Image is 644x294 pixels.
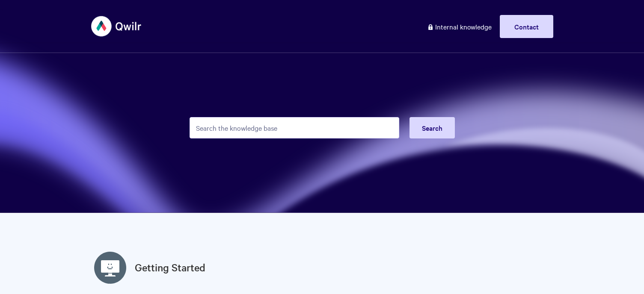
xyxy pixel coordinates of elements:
span: Search [422,123,442,132]
a: Getting Started [135,260,205,275]
input: Search the knowledge base [190,117,399,138]
img: Qwilr Help Center [91,10,142,42]
button: Search [410,117,455,138]
a: Contact [500,15,553,38]
a: Internal knowledge [421,15,498,38]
